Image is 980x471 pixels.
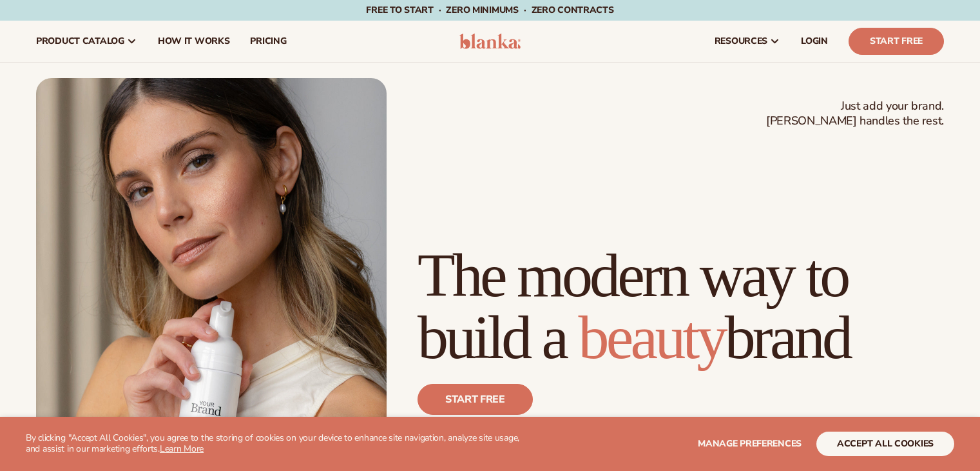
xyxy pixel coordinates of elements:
span: resources [715,36,767,46]
button: accept all cookies [816,432,954,456]
span: beauty [579,303,725,372]
a: pricing [240,21,296,62]
span: Just add your brand. [PERSON_NAME] handles the rest. [766,99,944,129]
a: resources [704,21,791,62]
span: product catalog [36,36,124,46]
span: LOGIN [801,36,828,46]
a: Learn More [160,443,204,455]
button: Manage preferences [698,432,802,456]
a: LOGIN [791,21,838,62]
a: How It Works [148,21,240,62]
p: By clicking "Accept All Cookies", you agree to the storing of cookies on your device to enhance s... [26,433,534,455]
span: Free to start · ZERO minimums · ZERO contracts [366,4,613,16]
span: How It Works [158,36,230,46]
span: Manage preferences [698,437,802,450]
span: pricing [250,36,286,46]
h1: The modern way to build a brand [418,245,944,368]
a: Start Free [849,28,944,55]
a: Start free [418,384,533,415]
a: product catalog [26,21,148,62]
img: logo [459,34,521,49]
